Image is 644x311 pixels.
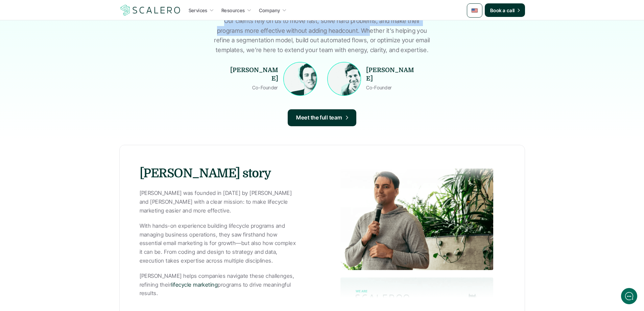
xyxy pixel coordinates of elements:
button: New conversation [10,90,125,103]
img: Man speaking into a microphone while standing in front of green plants during a presentation. [340,131,493,232]
p: Book a call [490,7,515,14]
p: Co-Founder [366,83,392,92]
p: [PERSON_NAME] [228,66,278,83]
p: Company [259,7,280,14]
p: With hands-on experience building lifecycle programs and managing business operations, they saw f... [140,222,297,265]
a: lifecycle marketing [171,281,218,288]
p: Services [189,7,208,14]
img: 🇺🇸 [471,7,478,14]
p: Our clients rely on us to move fast, solve hard problems, and make their programs more effective ... [212,16,432,55]
p: [PERSON_NAME] was founded in [DATE] by [PERSON_NAME] and [PERSON_NAME] with a clear mission: to m... [140,189,297,215]
p: [PERSON_NAME] helps companies navigate these challenges, refining their programs to drive meaning... [140,272,297,298]
span: We run on Gist [56,237,86,241]
a: Meet the full team [288,109,356,126]
h1: Hi! Welcome to [GEOGRAPHIC_DATA]. [10,33,125,44]
h2: Let us know if we can help with lifecycle marketing. [10,45,125,77]
a: Book a call [485,3,525,17]
p: Meet the full team [296,113,342,122]
span: New conversation [44,94,81,99]
a: Scalero company logotype [119,4,182,16]
p: Resources [221,7,245,14]
p: Co-Founder [228,83,278,92]
img: Scalero company logotype [119,4,182,17]
strong: [PERSON_NAME] [366,67,414,82]
iframe: gist-messenger-bubble-iframe [621,288,637,304]
h3: [PERSON_NAME] story [140,165,315,182]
